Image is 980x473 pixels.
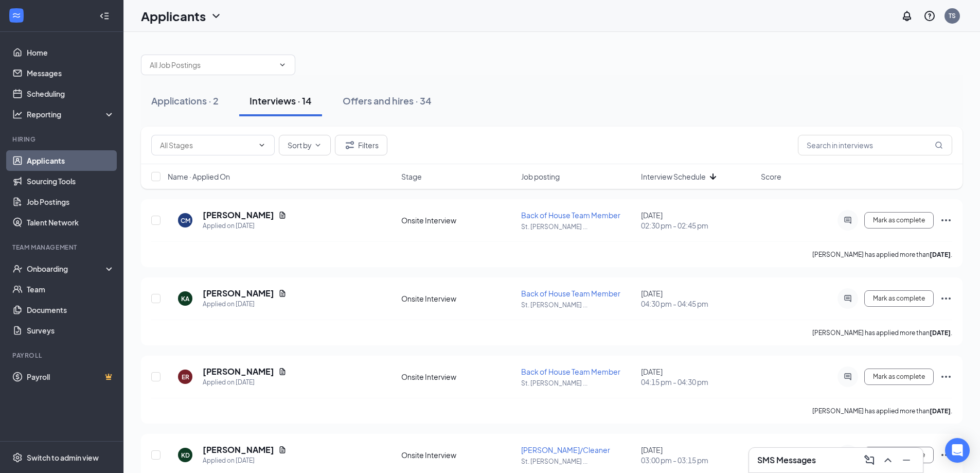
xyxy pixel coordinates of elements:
[842,373,854,381] svg: ActiveChat
[27,171,115,191] a: Sourcing Tools
[401,215,515,225] div: Onsite Interview
[278,367,287,376] svg: Document
[842,216,854,224] svg: ActiveChat
[521,445,610,454] span: [PERSON_NAME]/Cleaner
[27,63,115,83] a: Messages
[812,250,952,259] p: [PERSON_NAME] has applied more than .
[812,328,952,337] p: [PERSON_NAME] has applied more than .
[343,94,432,107] div: Offers and hires · 34
[27,264,106,274] div: Onboarding
[250,94,312,107] div: Interviews · 14
[900,454,913,466] svg: Minimize
[521,301,635,309] p: St. [PERSON_NAME] ...
[401,372,515,382] div: Onsite Interview
[258,141,266,149] svg: ChevronDown
[278,61,287,69] svg: ChevronDown
[641,288,755,309] div: [DATE]
[12,109,23,119] svg: Analysis
[864,369,934,385] button: Mark as complete
[278,446,287,454] svg: Document
[401,293,515,304] div: Onsite Interview
[99,11,110,21] svg: Collapse
[335,135,387,155] button: Filter Filters
[521,222,635,231] p: St. [PERSON_NAME] ...
[521,171,560,182] span: Job posting
[151,94,219,107] div: Applications · 2
[521,289,620,298] span: Back of House Team Member
[27,83,115,104] a: Scheduling
[150,59,274,71] input: All Job Postings
[901,10,913,22] svg: Notifications
[203,444,274,456] h5: [PERSON_NAME]
[401,171,422,182] span: Stage
[521,457,635,466] p: St. [PERSON_NAME] ...
[798,135,952,155] input: Search in interviews
[935,141,943,149] svg: MagnifyingGlass
[27,279,115,300] a: Team
[873,295,925,302] span: Mark as complete
[203,221,287,231] div: Applied on [DATE]
[168,171,230,182] span: Name · Applied On
[521,379,635,388] p: St. [PERSON_NAME] ...
[181,451,190,460] div: KD
[873,217,925,224] span: Mark as complete
[863,454,876,466] svg: ComposeMessage
[141,7,206,25] h1: Applicants
[521,367,620,376] span: Back of House Team Member
[11,10,22,21] svg: WorkstreamLogo
[27,452,99,463] div: Switch to admin view
[940,449,952,461] svg: Ellipses
[203,299,287,309] div: Applied on [DATE]
[210,10,222,22] svg: ChevronDown
[923,10,936,22] svg: QuestionInfo
[182,373,189,381] div: ER
[278,211,287,219] svg: Document
[278,289,287,297] svg: Document
[898,452,915,468] button: Minimize
[521,211,620,220] span: Back of House Team Member
[27,109,115,119] div: Reporting
[12,452,23,463] svg: Settings
[940,214,952,226] svg: Ellipses
[864,290,934,307] button: Mark as complete
[160,139,254,151] input: All Stages
[873,373,925,380] span: Mark as complete
[344,139,356,151] svg: Filter
[641,445,755,465] div: [DATE]
[12,243,113,252] div: Team Management
[757,454,816,466] h3: SMS Messages
[12,135,113,144] div: Hiring
[279,135,331,155] button: Sort byChevronDown
[641,455,755,465] span: 03:00 pm - 03:15 pm
[27,366,115,387] a: PayrollCrown
[203,288,274,299] h5: [PERSON_NAME]
[641,210,755,231] div: [DATE]
[12,351,113,360] div: Payroll
[401,450,515,460] div: Onsite Interview
[27,150,115,171] a: Applicants
[945,438,970,463] div: Open Intercom Messenger
[641,377,755,387] span: 04:15 pm - 04:30 pm
[203,377,287,388] div: Applied on [DATE]
[930,407,951,415] b: [DATE]
[181,294,189,303] div: KA
[27,42,115,63] a: Home
[641,299,755,309] span: 04:30 pm - 04:45 pm
[842,294,854,303] svg: ActiveChat
[949,11,956,20] div: TS
[930,329,951,337] b: [DATE]
[27,212,115,233] a: Talent Network
[641,171,706,182] span: Interview Schedule
[27,320,115,341] a: Surveys
[812,407,952,415] p: [PERSON_NAME] has applied more than .
[641,220,755,231] span: 02:30 pm - 02:45 pm
[864,212,934,229] button: Mark as complete
[880,452,896,468] button: ChevronUp
[288,142,312,149] span: Sort by
[203,366,274,377] h5: [PERSON_NAME]
[930,251,951,258] b: [DATE]
[707,170,719,183] svg: ArrowDown
[641,366,755,387] div: [DATE]
[12,264,23,274] svg: UserCheck
[861,452,878,468] button: ComposeMessage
